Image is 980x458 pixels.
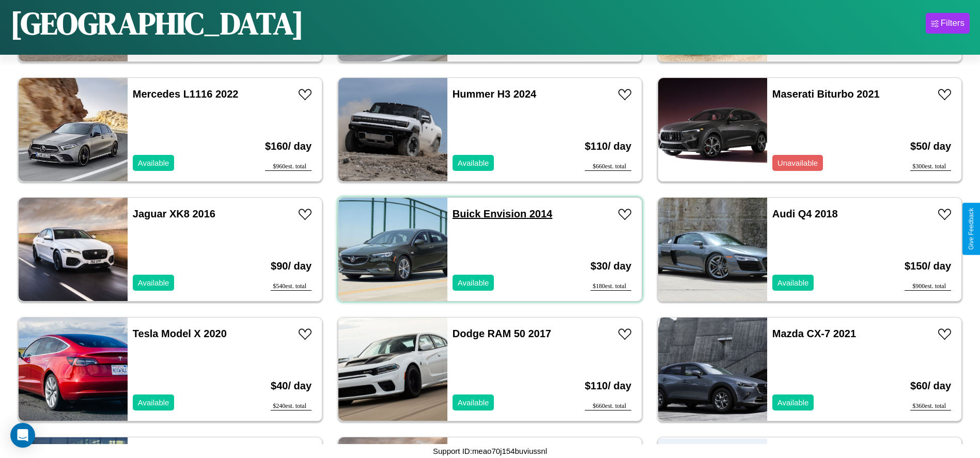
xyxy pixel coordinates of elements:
h3: $ 40 / day [271,370,312,402]
a: Hummer H3 2024 [453,88,536,100]
a: Mazda CX-7 2021 [772,328,856,339]
h3: $ 30 / day [590,250,631,282]
div: Give Feedback [968,208,975,250]
div: $ 960 est. total [265,163,312,171]
div: $ 660 est. total [585,402,631,410]
p: Support ID: meao70j154buviussnl [433,444,547,458]
a: Jaguar XK8 2016 [133,208,215,219]
a: Dodge RAM 50 2017 [453,328,551,339]
a: Mercedes L1116 2022 [133,88,239,100]
div: $ 900 est. total [905,282,951,291]
p: Available [138,276,169,290]
a: Tesla Model X 2020 [133,328,227,339]
p: Available [138,156,169,170]
div: Open Intercom Messenger [10,423,35,448]
div: $ 540 est. total [271,282,312,291]
div: $ 300 est. total [910,163,951,171]
p: Available [777,396,809,409]
h3: $ 90 / day [271,250,312,282]
p: Available [458,276,489,290]
h3: $ 160 / day [265,130,312,163]
h1: [GEOGRAPHIC_DATA] [10,2,304,44]
h3: $ 110 / day [585,370,631,402]
p: Unavailable [777,156,818,170]
a: Maserati Biturbo 2021 [772,88,880,100]
p: Available [458,396,489,409]
h3: $ 110 / day [585,130,631,163]
h3: $ 50 / day [910,130,951,163]
p: Available [777,276,809,290]
button: Filters [926,13,970,34]
div: $ 180 est. total [590,282,631,291]
a: Audi Q4 2018 [772,208,838,219]
div: $ 240 est. total [271,402,312,410]
a: Buick Envision 2014 [453,208,552,219]
div: Filters [941,18,965,28]
div: $ 660 est. total [585,163,631,171]
h3: $ 150 / day [905,250,951,282]
p: Available [138,396,169,409]
h3: $ 60 / day [910,370,951,402]
p: Available [458,156,489,170]
div: $ 360 est. total [910,402,951,410]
